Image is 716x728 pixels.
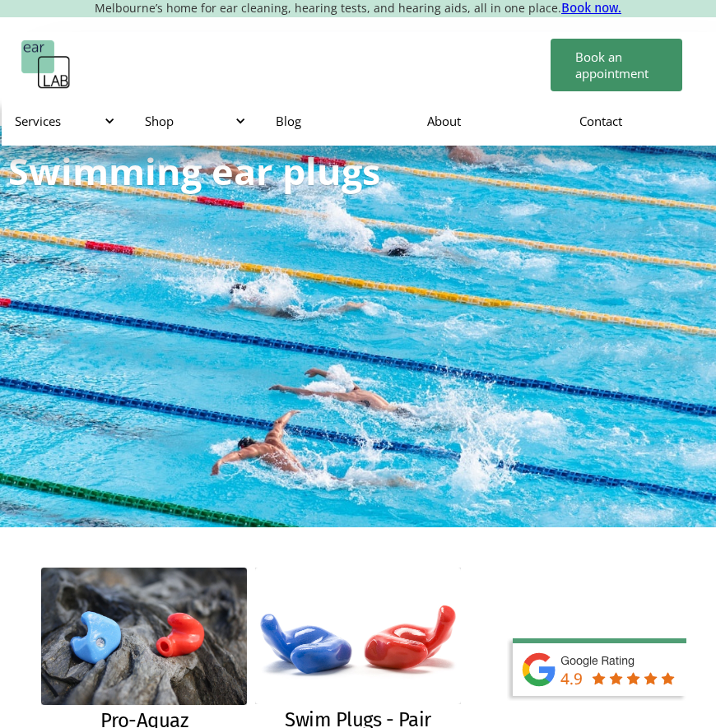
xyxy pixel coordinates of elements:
[8,152,380,189] h1: Swimming ear plugs
[132,96,262,146] div: Shop
[255,568,461,704] img: Swim Plugs - Pair
[41,568,247,705] img: Pro-Aquaz
[21,40,71,90] a: home
[145,113,242,129] div: Shop
[15,113,112,129] div: Services
[414,97,565,145] a: About
[263,97,414,145] a: Blog
[2,96,132,146] div: Services
[551,39,682,91] a: Book an appointment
